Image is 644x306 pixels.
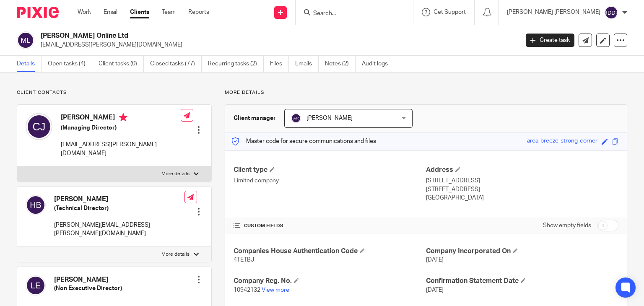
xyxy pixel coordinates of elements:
div: area-breeze-strong-corner [527,137,597,146]
a: Create task [526,34,574,47]
span: [PERSON_NAME] [306,115,353,121]
img: Pixie [17,7,59,18]
h4: Confirmation Statement Date [426,277,618,285]
p: [EMAIL_ADDRESS][PERSON_NAME][DOMAIN_NAME] [61,140,181,158]
a: Details [17,56,42,72]
span: 4TETBJ [234,257,254,263]
a: Notes (2) [325,56,356,72]
p: More details [161,171,190,177]
h4: Company Reg. No. [234,277,426,285]
img: svg%3E [605,6,618,19]
a: Team [162,8,176,16]
p: More details [225,89,627,96]
p: [STREET_ADDRESS] [426,176,618,185]
label: Show empty fields [543,221,591,230]
a: Recurring tasks (2) [208,56,264,72]
p: Master code for secure communications and files [231,137,376,145]
h4: [PERSON_NAME] [54,275,122,284]
h4: Address [426,166,618,174]
img: svg%3E [17,31,34,49]
p: More details [161,251,190,258]
a: Files [270,56,289,72]
a: Closed tasks (77) [150,56,202,72]
p: Limited company [234,176,426,185]
a: Clients [130,8,149,16]
a: Open tasks (4) [48,56,92,72]
img: svg%3E [26,275,46,296]
h4: [PERSON_NAME] [61,113,181,124]
img: svg%3E [26,195,46,215]
h4: Companies House Authentication Code [234,247,426,256]
a: Client tasks (0) [99,56,144,72]
h3: Client manager [234,114,276,122]
h4: Company Incorporated On [426,247,618,256]
p: [STREET_ADDRESS] [426,185,618,194]
a: View more [262,287,289,293]
i: Primary [119,113,127,122]
a: Emails [295,56,319,72]
p: [PERSON_NAME][EMAIL_ADDRESS][PERSON_NAME][DOMAIN_NAME] [54,221,184,238]
img: svg%3E [26,113,52,140]
span: Get Support [434,9,466,15]
a: Audit logs [362,56,394,72]
p: Client contacts [17,89,212,96]
h5: (Managing Director) [61,124,181,132]
a: Reports [188,8,209,16]
p: [GEOGRAPHIC_DATA] [426,194,618,202]
h4: CUSTOM FIELDS [234,223,426,229]
span: [DATE] [426,287,444,293]
p: [EMAIL_ADDRESS][PERSON_NAME][DOMAIN_NAME] [41,41,513,49]
h2: [PERSON_NAME] Online Ltd [41,31,419,40]
input: Search [312,10,388,18]
span: 10942132 [234,287,260,293]
h4: [PERSON_NAME] [54,195,184,204]
img: svg%3E [291,113,301,123]
span: [DATE] [426,257,444,263]
h5: (Non Executive Director) [54,284,122,293]
p: [PERSON_NAME] [PERSON_NAME] [507,8,600,16]
a: Work [78,8,91,16]
h4: Client type [234,166,426,174]
h5: (Technical Director) [54,204,184,213]
a: Email [104,8,117,16]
